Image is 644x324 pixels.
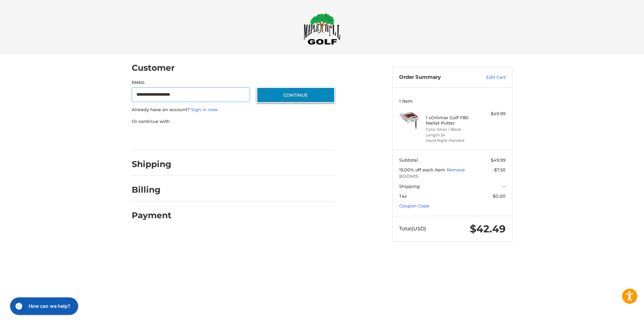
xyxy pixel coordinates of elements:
span: Shipping [399,184,420,189]
span: Subtotal [399,157,418,163]
a: Edit Cart [472,74,506,81]
span: 15.00% off each item [399,167,447,172]
p: Already have an account? [132,106,335,113]
span: Total (USD) [399,225,426,232]
div: $49.99 [479,110,506,117]
h3: 1 Item [399,98,506,104]
a: Sign in now [191,107,218,112]
span: -- [502,184,506,189]
a: Remove [447,167,465,172]
h3: Order Summary [399,74,472,81]
h2: Customer [132,63,175,73]
a: Coupon Code [399,203,429,208]
span: $42.49 [470,223,506,235]
iframe: Gorgias live chat messenger [7,295,80,317]
iframe: PayPal-venmo [244,131,294,143]
span: $0.00 [493,193,506,199]
span: BOOM15 [399,173,506,180]
label: Email [132,79,250,86]
h2: Billing [132,185,171,195]
span: -$7.50 [492,167,506,172]
iframe: PayPal-paypal [129,131,180,143]
h4: 1 x Orlimar Golf F80 Mallet Putter [426,115,477,126]
li: Hand Right-Handed [426,138,477,143]
img: Maple Hill Golf [303,13,341,45]
li: Length 34 [426,132,477,138]
iframe: Google Customer Reviews [588,306,644,324]
iframe: PayPal-paylater [187,131,237,143]
button: Continue [257,87,335,103]
p: Or continue with [132,118,335,125]
span: Tax [399,193,407,199]
h2: Payment [132,210,171,221]
h2: Shipping [132,159,171,169]
li: Color Silver / Black [426,127,477,132]
span: $49.99 [491,157,506,163]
